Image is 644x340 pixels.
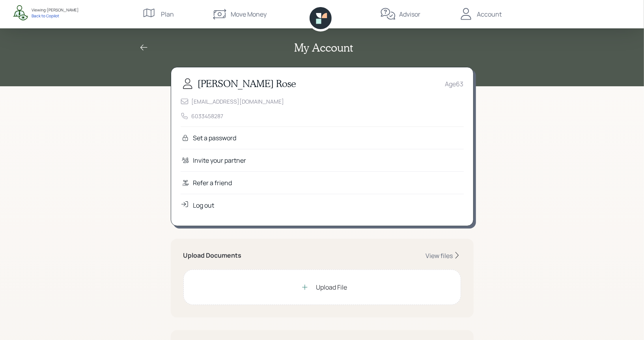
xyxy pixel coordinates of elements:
[231,9,267,19] div: Move Money
[32,7,78,13] div: Viewing: [PERSON_NAME]
[192,97,284,106] div: [EMAIL_ADDRESS][DOMAIN_NAME]
[192,112,224,120] div: 6033458287
[183,252,242,259] h5: Upload Documents
[193,201,215,210] div: Log out
[426,251,453,260] div: View files
[32,13,78,19] div: Back to Copilot
[399,9,420,19] div: Advisor
[161,9,174,19] div: Plan
[316,282,347,292] div: Upload File
[198,78,297,89] h3: [PERSON_NAME] Rose
[193,133,237,143] div: Set a password
[477,9,502,19] div: Account
[445,79,464,89] div: Age 63
[193,178,232,188] div: Refer a friend
[294,41,353,54] h2: My Account
[193,156,246,165] div: Invite your partner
